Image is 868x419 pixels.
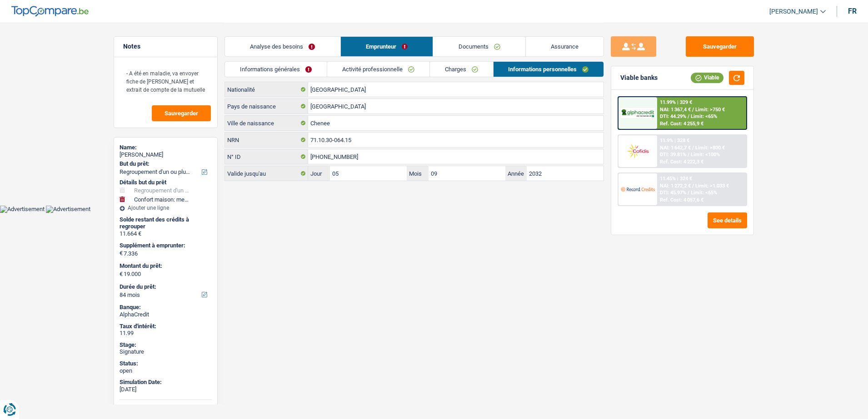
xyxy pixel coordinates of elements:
[660,197,703,203] div: Ref. Cost: 4 057,6 €
[120,304,212,311] div: Banque:
[120,242,210,249] label: Supplément à emprunter:
[620,74,658,82] div: Viable banks
[225,82,308,97] label: Nationalité
[308,99,604,113] input: Belgique
[692,145,694,151] span: /
[660,190,686,196] span: DTI: 45.97%
[120,404,212,411] div: AlphaCredit:
[688,113,689,119] span: /
[762,4,826,19] a: [PERSON_NAME]
[688,190,689,196] span: /
[691,73,723,83] div: Viable
[123,43,208,50] h5: Notes
[120,250,123,257] span: €
[660,107,691,113] span: NAI: 1 367,4 €
[120,360,212,367] div: Status:
[225,62,327,77] a: Informations générales
[308,82,604,97] input: Belgique
[407,166,429,181] label: Mois
[429,166,505,181] input: MM
[660,145,691,151] span: NAI: 1 642,7 €
[691,190,717,196] span: Limit: <65%
[225,99,308,113] label: Pays de naissance
[505,166,527,181] label: Année
[308,166,330,181] label: Jour
[527,166,604,181] input: AAAA
[225,37,340,56] a: Analyse des besoins
[686,36,754,57] button: Sauvegarder
[120,379,212,386] div: Simulation Date:
[120,283,210,291] label: Durée du prêt:
[308,149,604,164] input: 590-1234567-89
[165,110,198,116] span: Sauvegarder
[691,152,720,158] span: Limit: <100%
[120,386,212,393] div: [DATE]
[120,330,212,337] div: 11.99
[225,116,308,130] label: Ville de naissance
[120,341,212,349] div: Stage:
[46,206,90,213] img: Advertisement
[120,216,212,230] div: Solde restant des crédits à regrouper
[120,311,212,318] div: AlphaCredit
[621,181,654,197] img: Record Credits
[692,107,694,113] span: /
[120,160,210,168] label: But du prêt:
[120,179,212,186] div: Détails but du prêt
[526,37,604,56] a: Assurance
[695,107,725,113] span: Limit: >750 €
[660,183,691,189] span: NAI: 1 272,2 €
[660,176,692,182] div: 11.45% | 324 €
[120,348,212,355] div: Signature
[225,166,308,181] label: Valide jusqu'au
[660,138,689,143] div: 11.9% | 328 €
[769,8,818,15] span: [PERSON_NAME]
[494,62,604,77] a: Informations personnelles
[695,183,729,189] span: Limit: >1.033 €
[430,62,493,77] a: Charges
[708,212,747,228] button: See details
[120,323,212,330] div: Taux d'intérêt:
[120,144,212,151] div: Name:
[225,133,308,147] label: NRN
[660,121,703,127] div: Ref. Cost: 4 255,9 €
[120,151,212,158] div: [PERSON_NAME]
[11,6,89,17] img: TopCompare Logo
[660,159,703,165] div: Ref. Cost: 4 222,3 €
[848,7,857,15] div: fr
[621,108,654,118] img: AlphaCredit
[660,99,692,105] div: 11.99% | 329 €
[695,145,725,151] span: Limit: >800 €
[120,205,212,211] div: Ajouter une ligne
[120,271,123,278] span: €
[660,152,686,158] span: DTI: 39.81%
[660,113,686,119] span: DTI: 44.29%
[692,183,694,189] span: /
[341,37,433,56] a: Emprunteur
[691,113,717,119] span: Limit: <65%
[225,149,308,164] label: N° ID
[327,62,429,77] a: Activité professionnelle
[688,152,689,158] span: /
[152,105,211,121] button: Sauvegarder
[621,143,654,159] img: Cofidis
[120,367,212,375] div: open
[330,166,407,181] input: JJ
[120,262,210,270] label: Montant du prêt:
[120,230,212,237] div: 11.664 €
[433,37,525,56] a: Documents
[308,133,604,147] input: 12.12.12-123.12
